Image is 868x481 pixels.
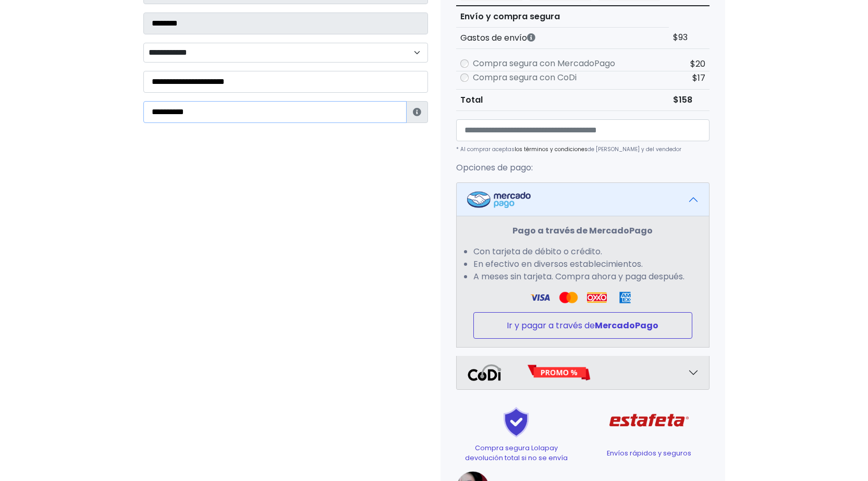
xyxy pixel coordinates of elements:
[456,27,669,48] th: Gastos de envío
[669,27,709,48] td: $93
[690,58,705,70] span: $20
[413,108,421,116] i: Estafeta lo usará para ponerse en contacto en caso de tener algún problema con el envío
[587,291,607,304] img: Oxxo Logo
[512,225,653,237] strong: Pago a través de MercadoPago
[669,89,709,110] td: $158
[473,245,692,258] li: Con tarjeta de débito o crédito.
[692,72,705,84] span: $17
[456,162,710,174] p: Opciones de pago:
[473,258,692,270] li: En efectivo en diversos establecimientos.
[473,312,692,339] button: Ir y pagar a través deMercadoPago
[456,145,710,153] p: * Al comprar aceptas de [PERSON_NAME] y del vendedor
[558,291,578,304] img: Visa Logo
[473,270,692,283] li: A meses sin tarjeta. Compra ahora y paga después.
[473,57,615,70] label: Compra segura con MercadoPago
[456,443,577,463] p: Compra segura Lolapay devolución total si no se envía
[527,364,591,381] img: Promo
[601,398,698,443] img: Estafeta Logo
[467,191,531,208] img: Mercadopago Logo
[589,448,710,458] p: Envíos rápidos y seguros
[615,291,635,304] img: Amex Logo
[527,33,535,42] i: Los gastos de envío dependen de códigos postales. ¡Te puedes llevar más productos en un solo envío !
[456,6,669,28] th: Envío y compra segura
[595,319,658,331] strong: MercadoPago
[467,364,502,381] img: Codi Logo
[480,406,553,438] img: Shield
[515,145,588,153] a: los términos y condiciones
[530,291,550,304] img: Visa Logo
[456,89,669,110] th: Total
[473,71,577,84] label: Compra segura con CoDi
